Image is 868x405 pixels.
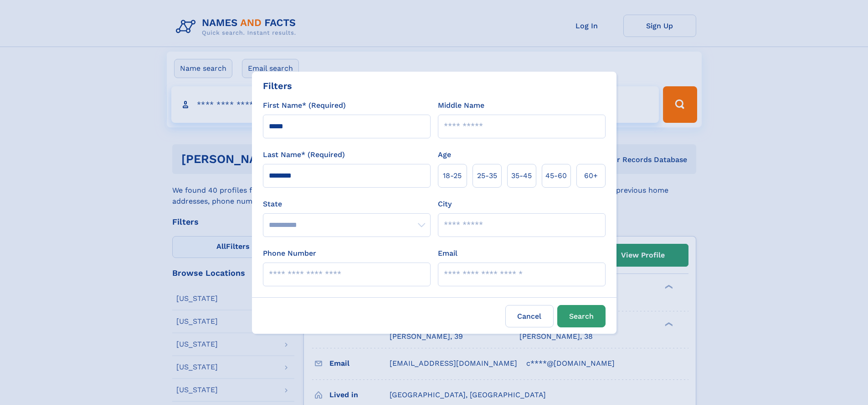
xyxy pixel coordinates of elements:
[438,199,452,210] label: City
[443,170,462,181] span: 18‑25
[557,305,606,327] button: Search
[545,170,567,181] span: 45‑60
[263,149,345,160] label: Last Name* (Required)
[263,100,346,111] label: First Name* (Required)
[438,149,451,160] label: Age
[263,248,316,259] label: Phone Number
[263,199,431,210] label: State
[511,170,532,181] span: 35‑45
[477,170,497,181] span: 25‑35
[263,79,292,93] div: Filters
[505,305,554,327] label: Cancel
[584,170,598,181] span: 60+
[438,100,484,111] label: Middle Name
[438,248,457,259] label: Email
